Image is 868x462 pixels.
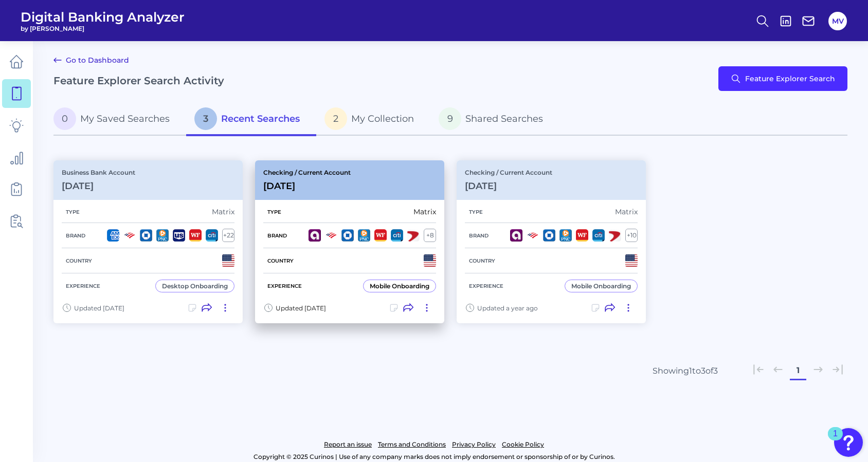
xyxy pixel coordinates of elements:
[465,169,552,176] p: Checking / Current Account
[718,66,847,91] button: Feature Explorer Search
[53,54,129,66] a: Go to Dashboard
[255,160,444,323] a: Checking / Current Account[DATE]TypeMatrixBrand+8CountryExperienceMobile OnboardingUpdated [DATE]
[439,107,461,130] span: 9
[828,12,847,30] button: MV
[351,113,414,124] span: My Collection
[263,283,306,289] h5: Experience
[653,366,718,376] div: Showing 1 to 3 of 3
[413,207,436,216] div: Matrix
[21,9,185,25] span: Digital Banking Analyzer
[465,180,552,192] h3: [DATE]
[263,257,298,264] h5: Country
[276,304,326,312] span: Updated [DATE]
[53,107,76,130] span: 0
[186,103,316,136] a: 3Recent Searches
[80,113,170,124] span: My Saved Searches
[62,209,84,215] h5: Type
[194,107,217,130] span: 3
[62,283,104,289] h5: Experience
[62,180,135,192] h3: [DATE]
[833,434,838,447] div: 1
[625,229,638,242] div: + 10
[370,282,429,290] div: Mobile Onboarding
[74,304,124,312] span: Updated [DATE]
[477,304,538,312] span: Updated a year ago
[263,169,351,176] p: Checking / Current Account
[615,207,638,216] div: Matrix
[263,209,285,215] h5: Type
[316,103,430,136] a: 2My Collection
[465,283,508,289] h5: Experience
[62,257,96,264] h5: Country
[745,75,835,83] span: Feature Explorer Search
[502,438,544,451] a: Cookie Policy
[53,160,243,323] a: Business Bank Account[DATE]TypeMatrixBrand+22CountryExperienceDesktop OnboardingUpdated [DATE]
[53,103,186,136] a: 0My Saved Searches
[834,428,863,457] button: Open Resource Center, 1 new notification
[212,207,234,216] div: Matrix
[263,232,291,239] h5: Brand
[465,257,499,264] h5: Country
[790,362,806,379] button: 1
[324,107,347,130] span: 2
[430,103,559,136] a: 9Shared Searches
[53,75,224,87] h2: Feature Explorer Search Activity
[571,282,631,290] div: Mobile Onboarding
[162,282,228,290] div: Desktop Onboarding
[457,160,646,323] a: Checking / Current Account[DATE]TypeMatrixBrand+10CountryExperienceMobile OnboardingUpdated a yea...
[324,438,372,451] a: Report an issue
[62,169,135,176] p: Business Bank Account
[465,113,543,124] span: Shared Searches
[263,180,351,192] h3: [DATE]
[452,438,496,451] a: Privacy Policy
[465,209,487,215] h5: Type
[424,229,436,242] div: + 8
[62,232,89,239] h5: Brand
[465,232,493,239] h5: Brand
[222,229,234,242] div: + 22
[21,25,185,32] span: by [PERSON_NAME]
[378,438,446,451] a: Terms and Conditions
[221,113,300,124] span: Recent Searches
